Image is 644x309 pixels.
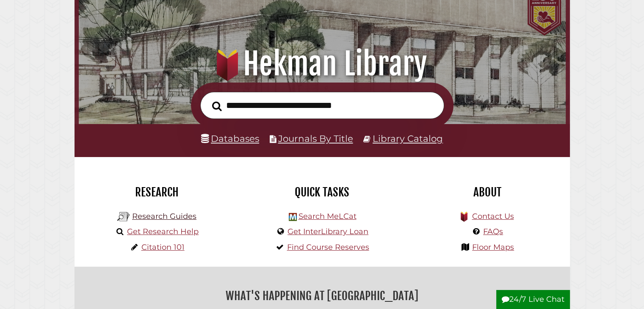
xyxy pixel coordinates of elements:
a: FAQs [483,227,503,236]
h2: What's Happening at [GEOGRAPHIC_DATA] [81,286,564,306]
a: Find Course Reserves [287,243,369,252]
a: Floor Maps [472,243,514,252]
h2: Quick Tasks [246,185,398,199]
h2: About [411,185,564,199]
a: Databases [201,133,259,144]
button: Search [208,99,226,113]
img: Hekman Library Logo [289,213,297,221]
h2: Research [81,185,233,199]
h1: Hekman Library [88,45,556,83]
a: Get InterLibrary Loan [287,227,368,236]
a: Contact Us [472,212,514,221]
a: Search MeLCat [298,212,356,221]
i: Search [212,101,222,111]
a: Get Research Help [127,227,199,236]
img: Hekman Library Logo [117,210,130,223]
a: Research Guides [132,212,196,221]
a: Journals By Title [278,133,353,144]
a: Citation 101 [141,243,185,252]
a: Library Catalog [373,133,443,144]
